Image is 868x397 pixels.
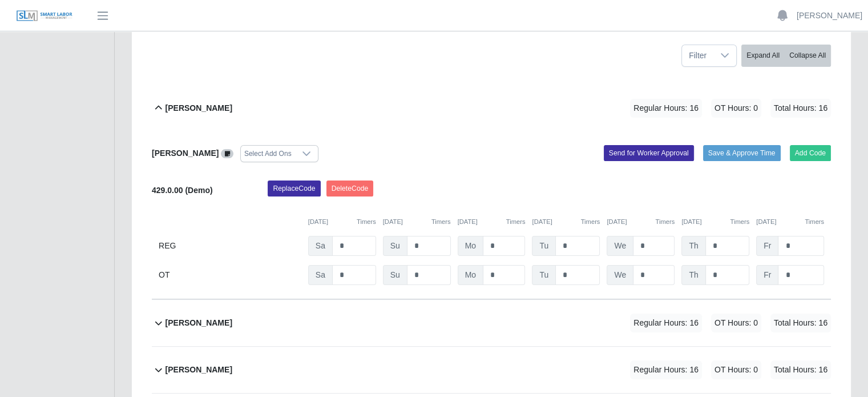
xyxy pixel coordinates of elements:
[308,236,333,256] span: Sa
[532,236,556,256] span: Tu
[152,149,219,158] b: [PERSON_NAME]
[607,265,633,285] span: We
[383,265,407,285] span: Su
[630,314,702,332] span: Regular Hours: 16
[770,314,831,332] span: Total Hours: 16
[607,217,675,227] div: [DATE]
[630,360,702,379] span: Regular Hours: 16
[604,145,694,161] button: Send for Worker Approval
[308,265,333,285] span: Sa
[741,45,831,67] div: bulk actions
[458,236,483,256] span: Mo
[532,217,600,227] div: [DATE]
[431,217,451,227] button: Timers
[682,45,713,66] span: Filter
[383,236,407,256] span: Su
[308,217,376,227] div: [DATE]
[152,186,213,195] b: 429.0.00 (Demo)
[241,146,295,162] div: Select Add Ons
[506,217,526,227] button: Timers
[784,45,831,67] button: Collapse All
[711,360,761,379] span: OT Hours: 0
[681,236,705,256] span: Th
[152,85,831,131] button: [PERSON_NAME] Regular Hours: 16 OT Hours: 0 Total Hours: 16
[581,217,600,227] button: Timers
[730,217,749,227] button: Timers
[770,99,831,118] span: Total Hours: 16
[741,45,785,67] button: Expand All
[221,149,233,158] a: View/Edit Notes
[458,217,526,227] div: [DATE]
[756,236,778,256] span: Fr
[268,181,320,197] button: ReplaceCode
[790,145,831,161] button: Add Code
[711,314,761,332] span: OT Hours: 0
[152,300,831,346] button: [PERSON_NAME] Regular Hours: 16 OT Hours: 0 Total Hours: 16
[159,236,301,256] div: REG
[357,217,376,227] button: Timers
[681,265,705,285] span: Th
[703,145,781,161] button: Save & Approve Time
[770,360,831,379] span: Total Hours: 16
[797,10,862,22] a: [PERSON_NAME]
[756,217,824,227] div: [DATE]
[681,217,749,227] div: [DATE]
[532,265,556,285] span: Tu
[165,317,232,329] b: [PERSON_NAME]
[805,217,824,227] button: Timers
[165,102,232,114] b: [PERSON_NAME]
[152,347,831,393] button: [PERSON_NAME] Regular Hours: 16 OT Hours: 0 Total Hours: 16
[756,265,778,285] span: Fr
[159,265,301,285] div: OT
[165,364,232,376] b: [PERSON_NAME]
[655,217,675,227] button: Timers
[16,10,73,22] img: SLM Logo
[383,217,451,227] div: [DATE]
[326,181,374,197] button: DeleteCode
[711,99,761,118] span: OT Hours: 0
[458,265,483,285] span: Mo
[607,236,633,256] span: We
[630,99,702,118] span: Regular Hours: 16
